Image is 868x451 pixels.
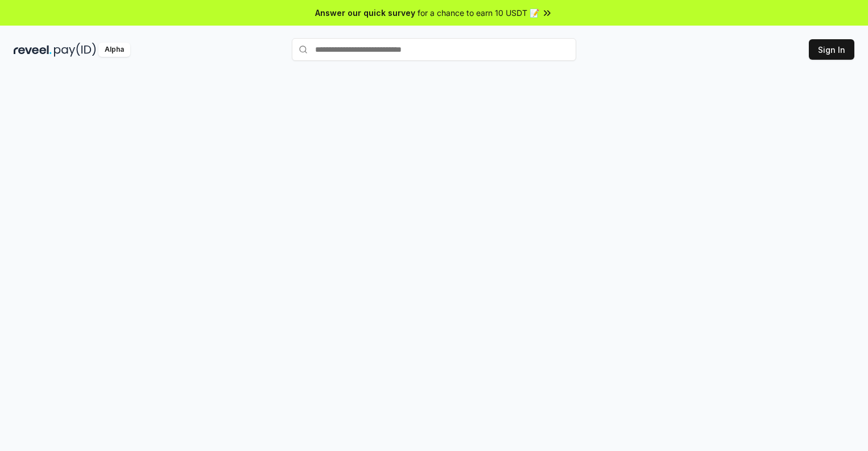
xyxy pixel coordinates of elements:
[14,43,52,57] img: reveel_dark
[54,43,96,57] img: pay_id
[315,7,415,19] span: Answer our quick survey
[418,7,539,19] span: for a chance to earn 10 USDT 📝
[809,39,854,60] button: Sign In
[98,43,130,57] div: Alpha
